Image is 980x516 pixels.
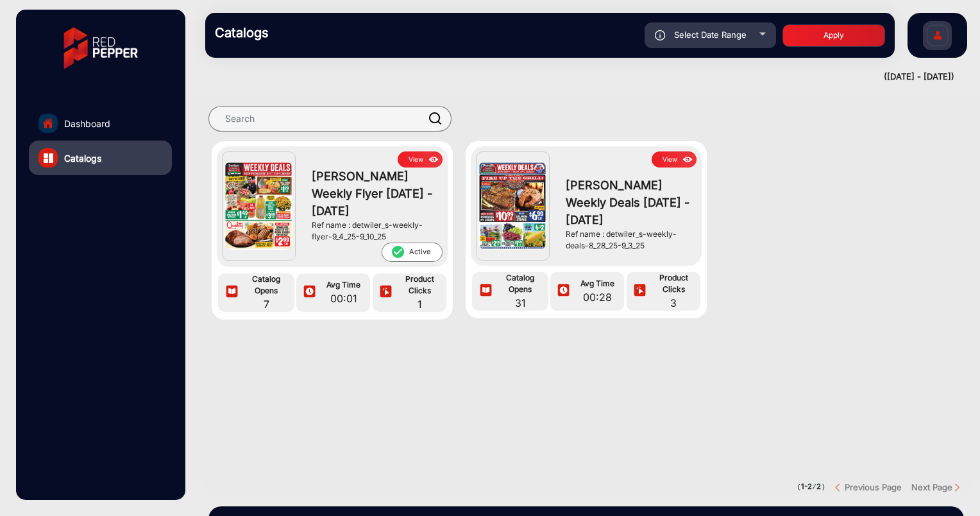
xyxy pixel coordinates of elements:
[396,297,444,312] span: 1
[391,245,405,259] mat-icon: check_circle
[566,176,690,228] span: [PERSON_NAME] Weekly Deals [DATE] - [DATE]
[42,117,54,129] img: home
[44,153,53,163] img: catalog
[312,168,436,219] span: [PERSON_NAME] Weekly Flyer [DATE] - [DATE]
[64,151,101,165] span: Catalogs
[29,141,172,175] a: Catalogs
[632,284,647,298] img: icon
[382,243,443,262] span: Active
[215,25,394,40] h3: Catalogs
[652,151,697,168] button: Viewicon
[797,481,825,493] pre: ( / )
[478,284,493,298] img: icon
[566,228,690,252] div: Ref name : detwiler_s-weekly-deals-8_28_25-9_3_25
[396,273,444,297] span: Product Clicks
[952,483,962,492] img: Next button
[302,285,317,300] img: icon
[320,279,367,291] span: Avg Time
[655,30,666,40] img: icon
[192,71,954,83] div: ([DATE] - [DATE])
[224,162,292,250] img: Detwiler's Weekly Flyer 9/4/25 - 9/10/25
[911,482,952,492] strong: Next Page
[224,285,239,300] img: icon
[64,117,110,130] span: Dashboard
[29,106,172,141] a: Dashboard
[242,297,291,312] span: 7
[55,16,147,80] img: vmg-logo
[782,24,885,47] button: Apply
[835,483,845,492] img: previous button
[574,289,621,305] span: 00:28
[556,284,571,298] img: icon
[816,482,821,491] strong: 2
[242,273,291,297] span: Catalog Opens
[574,278,621,289] span: Avg Time
[320,291,367,306] span: 00:01
[650,295,697,311] span: 3
[845,482,902,492] strong: Previous Page
[378,285,393,300] img: icon
[496,295,545,311] span: 31
[801,482,812,491] strong: 1-2
[398,151,443,168] button: Viewicon
[208,106,452,132] input: Search
[650,272,697,295] span: Product Clicks
[429,112,442,125] img: prodSearch.svg
[924,15,951,60] img: Sign%20Up.svg
[674,30,747,40] span: Select Date Range
[312,219,436,243] div: Ref name : detwiler_s-weekly-flyer-9_4_25-9_10_25
[496,272,545,295] span: Catalog Opens
[427,153,441,167] img: icon
[680,153,695,167] img: icon
[478,162,546,250] img: Detwiler's Weekly Deals 8/28/25 - 9/3/25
